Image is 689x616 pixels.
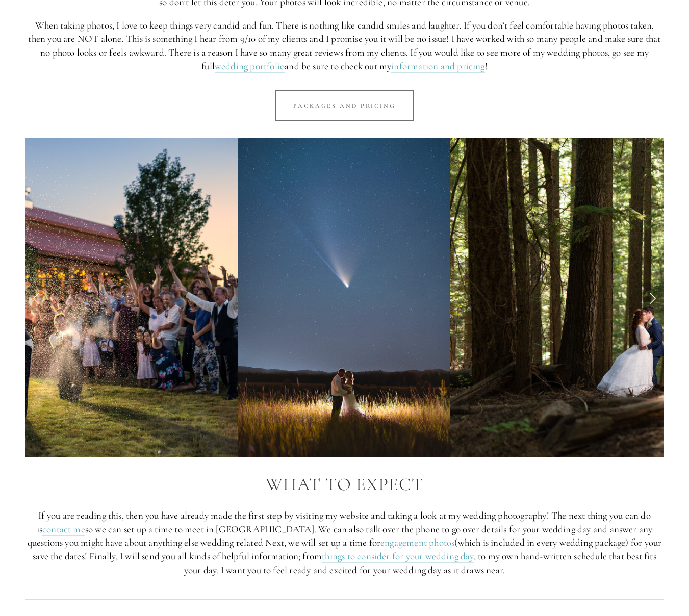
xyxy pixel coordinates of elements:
p: If you are reading this, then you have already made the first step by visiting my website and tak... [25,509,664,577]
p: When taking photos, I love to keep things very candid and fun. There is nothing like candid smile... [25,19,664,73]
a: contact me [42,523,85,536]
a: engagement photos [380,536,454,549]
img: ZN-3.JPG [238,138,450,457]
a: information and pricing [391,60,484,73]
a: Previous Slide [25,283,48,313]
a: wedding portfolio [215,60,285,73]
a: Next Slide [641,283,664,313]
a: Packages and Pricing [275,90,414,121]
a: things to consider for your wedding day [322,550,473,563]
h2: What to Expect [25,475,664,495]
